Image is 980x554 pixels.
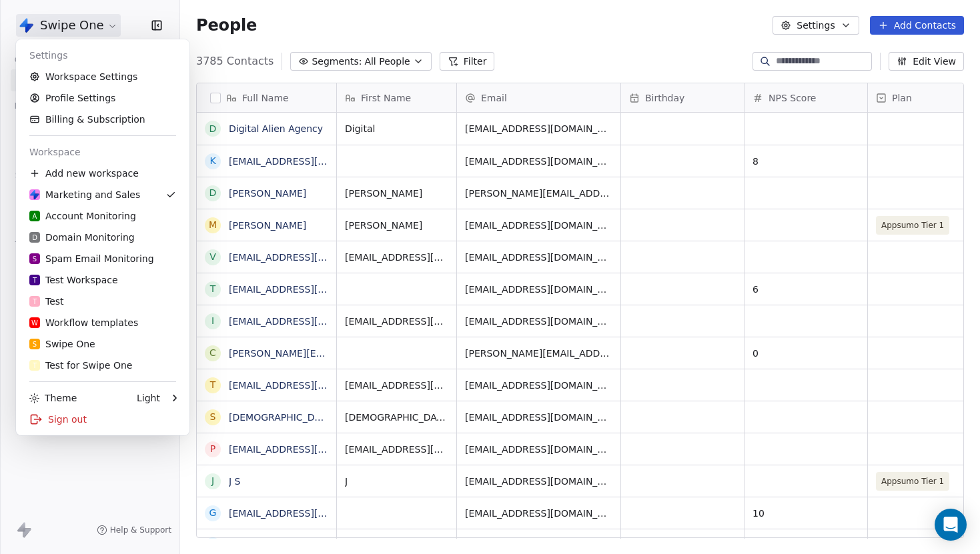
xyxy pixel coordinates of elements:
[21,87,184,109] a: Profile Settings
[21,45,184,66] div: Settings
[29,295,64,308] div: Test
[29,189,40,200] img: Swipe%20One%20Logo%201-1.svg
[29,231,135,244] div: Domain Monitoring
[21,409,184,430] div: Sign out
[29,391,77,405] div: Theme
[32,233,37,243] span: D
[33,211,37,221] span: A
[29,273,118,287] div: Test Workspace
[21,66,184,87] a: Workspace Settings
[21,141,184,163] div: Workspace
[31,318,38,328] span: W
[21,163,184,184] div: Add new workspace
[29,252,154,265] div: Spam Email Monitoring
[33,361,37,371] span: T
[29,209,136,223] div: Account Monitoring
[29,359,132,372] div: Test for Swipe One
[33,297,37,307] span: T
[29,337,95,351] div: Swipe One
[29,316,138,329] div: Workflow templates
[33,254,37,264] span: S
[33,275,37,285] span: T
[137,391,160,405] div: Light
[29,188,140,201] div: Marketing and Sales
[33,339,37,349] span: S
[21,109,184,130] a: Billing & Subscription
